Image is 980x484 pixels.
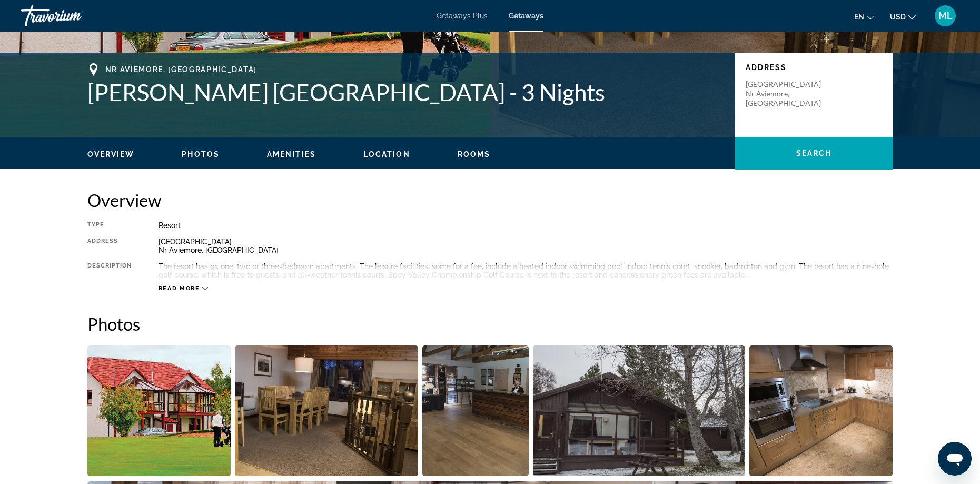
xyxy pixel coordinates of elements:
a: Travorium [21,2,126,29]
div: Address [87,238,132,254]
iframe: Bouton de lancement de la fenêtre de messagerie [938,442,972,476]
button: Open full-screen image slider [533,345,745,477]
span: Nr Aviemore, [GEOGRAPHIC_DATA] [105,65,257,74]
a: Getaways Plus [437,12,488,20]
span: Overview [87,150,135,159]
div: [GEOGRAPHIC_DATA] Nr Aviemore, [GEOGRAPHIC_DATA] [159,238,893,254]
button: Location [363,150,410,159]
span: Search [796,149,832,157]
button: Change currency [890,9,916,24]
button: Photos [182,150,220,159]
button: Open full-screen image slider [749,345,893,477]
button: Search [735,137,893,170]
span: Photos [182,150,220,159]
span: en [854,13,864,21]
span: Rooms [458,150,491,159]
button: Amenities [267,150,316,159]
h2: Photos [87,313,893,334]
button: User Menu [932,5,959,27]
button: Open full-screen image slider [87,345,231,477]
span: Location [363,150,410,159]
p: Address [746,63,883,72]
span: USD [890,13,906,21]
button: Open full-screen image slider [422,345,529,477]
a: Getaways [509,12,543,20]
p: [GEOGRAPHIC_DATA] Nr Aviemore, [GEOGRAPHIC_DATA] [746,80,830,108]
h2: Overview [87,190,893,211]
div: The resort has 95 one, two or three-bedroom apartments. The leisure facilities, some for a fee, i... [159,262,893,279]
span: Read more [159,285,200,292]
button: Overview [87,150,135,159]
h1: [PERSON_NAME] [GEOGRAPHIC_DATA] - 3 Nights [87,78,725,106]
div: Type [87,221,132,230]
button: Read more [159,284,209,292]
span: Amenities [267,150,316,159]
button: Rooms [458,150,491,159]
button: Open full-screen image slider [235,345,418,477]
div: Resort [159,221,893,230]
span: ML [938,11,953,21]
div: Description [87,262,132,279]
button: Change language [854,9,874,24]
